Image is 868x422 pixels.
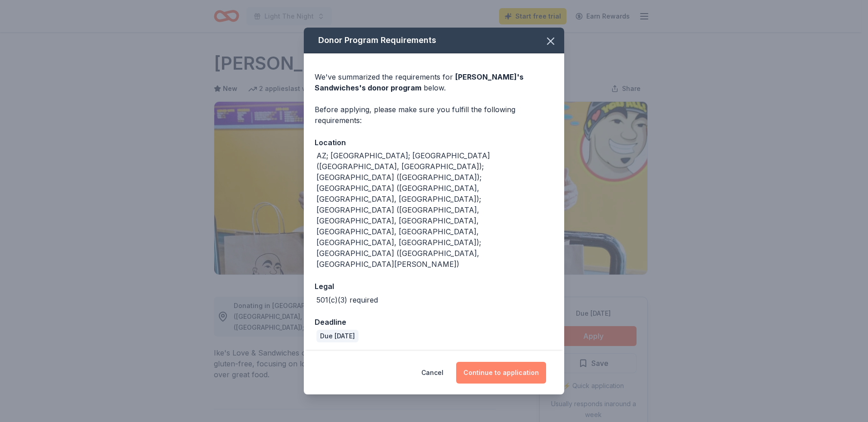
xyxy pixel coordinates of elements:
[304,28,564,53] div: Donor Program Requirements
[315,137,553,148] div: Location
[315,280,553,292] div: Legal
[315,316,553,328] div: Deadline
[315,71,553,93] div: We've summarized the requirements for below.
[316,294,378,305] div: 501(c)(3) required
[316,330,359,342] div: Due [DATE]
[316,150,553,270] div: AZ; [GEOGRAPHIC_DATA]; [GEOGRAPHIC_DATA] ([GEOGRAPHIC_DATA], [GEOGRAPHIC_DATA]); [GEOGRAPHIC_DATA...
[421,362,443,384] button: Cancel
[315,104,553,126] div: Before applying, please make sure you fulfill the following requirements:
[456,362,546,384] button: Continue to application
